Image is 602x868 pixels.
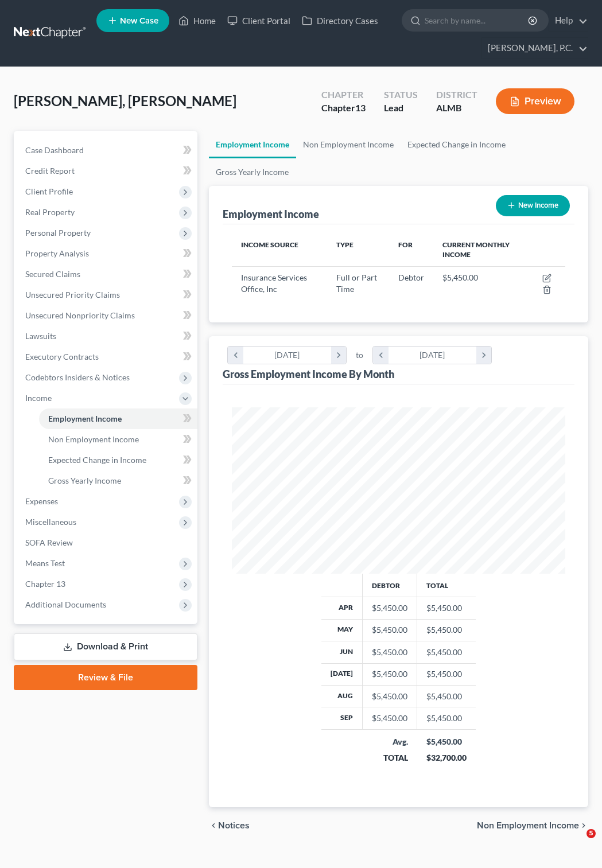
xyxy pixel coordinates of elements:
div: District [436,88,477,102]
span: Personal Property [25,228,91,238]
span: Type [336,240,354,249]
a: Executory Contracts [16,347,197,367]
div: Chapter [321,102,366,115]
a: Secured Claims [16,264,197,285]
th: Debtor [363,574,417,597]
i: chevron_left [228,347,243,364]
div: $5,450.00 [372,691,407,702]
a: Unsecured Priority Claims [16,285,197,305]
span: Case Dashboard [25,145,84,155]
div: Lead [384,102,418,115]
span: Employment Income [48,414,122,423]
span: 5 [587,829,596,838]
button: New Income [496,195,570,216]
div: $5,450.00 [372,647,407,658]
span: For [398,240,413,249]
i: chevron_right [476,347,492,364]
a: Gross Yearly Income [39,470,197,491]
iframe: Intercom live chat [563,829,591,857]
span: Insurance Services Office, Inc [241,273,307,294]
a: Gross Yearly Income [209,158,296,186]
span: [PERSON_NAME], [PERSON_NAME] [14,92,236,109]
span: Lawsuits [25,331,56,341]
div: Gross Employment Income By Month [223,367,394,381]
span: Current Monthly Income [442,240,510,259]
button: chevron_left Notices [209,821,250,830]
span: Full or Part Time [336,273,377,294]
span: New Case [120,17,158,25]
a: Non Employment Income [39,429,197,450]
i: chevron_left [209,821,218,830]
span: Codebtors Insiders & Notices [25,372,130,382]
span: Unsecured Priority Claims [25,290,120,299]
button: Preview [496,88,574,114]
a: Property Analysis [16,243,197,264]
span: Credit Report [25,166,75,176]
a: Directory Cases [296,10,384,31]
span: Gross Yearly Income [48,476,121,485]
span: Expenses [25,496,58,506]
th: May [321,619,363,641]
span: Real Property [25,207,75,217]
div: Employment Income [223,207,319,221]
span: Debtor [398,273,424,282]
span: SOFA Review [25,538,73,547]
th: Sep [321,707,363,729]
div: $5,450.00 [372,602,407,614]
span: Non Employment Income [48,434,139,444]
th: Apr [321,597,363,619]
i: chevron_right [331,347,347,364]
td: $5,450.00 [417,641,476,663]
span: Unsecured Nonpriority Claims [25,310,135,320]
a: Help [549,10,588,31]
a: SOFA Review [16,532,197,553]
a: Credit Report [16,161,197,181]
div: $5,450.00 [426,736,467,748]
a: Home [173,10,222,31]
a: Case Dashboard [16,140,197,161]
span: Income [25,393,52,403]
td: $5,450.00 [417,663,476,685]
a: Expected Change in Income [39,450,197,470]
a: [PERSON_NAME], P.C. [482,38,588,59]
div: ALMB [436,102,477,115]
td: $5,450.00 [417,707,476,729]
a: Client Portal [222,10,296,31]
span: Additional Documents [25,600,106,609]
th: [DATE] [321,663,363,685]
span: Notices [218,821,250,830]
div: $5,450.00 [372,668,407,680]
span: Secured Claims [25,269,80,279]
input: Search by name... [425,10,530,31]
div: TOTAL [372,752,408,764]
a: Review & File [14,665,197,690]
a: Unsecured Nonpriority Claims [16,305,197,326]
th: Jun [321,641,363,663]
button: Non Employment Income chevron_right [477,821,588,830]
div: Status [384,88,418,102]
div: $32,700.00 [426,752,467,764]
i: chevron_right [579,821,588,830]
a: Download & Print [14,633,197,660]
span: Chapter 13 [25,579,65,589]
span: Client Profile [25,186,73,196]
a: Employment Income [39,408,197,429]
a: Employment Income [209,131,296,158]
a: Non Employment Income [296,131,401,158]
span: Executory Contracts [25,352,99,361]
div: $5,450.00 [372,624,407,636]
span: 13 [355,102,366,113]
i: chevron_left [373,347,389,364]
span: $5,450.00 [442,273,478,282]
div: [DATE] [389,347,476,364]
span: Means Test [25,558,65,568]
span: to [356,349,363,361]
div: [DATE] [243,347,331,364]
th: Aug [321,685,363,707]
div: $5,450.00 [372,713,407,724]
div: Avg. [372,736,408,748]
span: Expected Change in Income [48,455,146,465]
th: Total [417,574,476,597]
td: $5,450.00 [417,619,476,641]
a: Lawsuits [16,326,197,347]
